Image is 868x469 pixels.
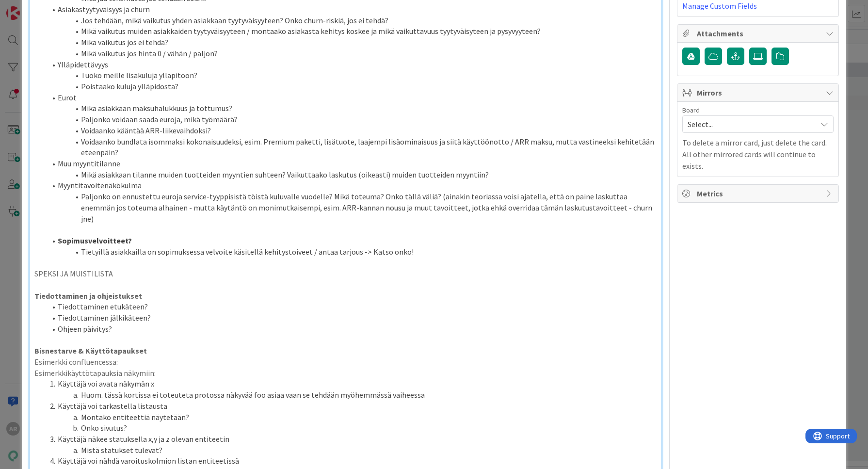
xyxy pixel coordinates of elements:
[46,401,657,412] li: Käyttäjä voi tarkastella listausta
[46,48,657,59] li: Mikä vaikutus jos hinta 0 / vähän / paljon?
[46,81,657,92] li: Poistaako kuluja ylläpidosta?
[697,87,821,98] span: Mirrors
[46,59,657,70] li: Ylläpidettävyys
[46,191,657,224] li: Paljonko on ennustettu euroja service-tyyppisistä töistä kuluvalle vuodelle? Mikä toteuma? Onko t...
[697,188,821,199] span: Metrics
[46,4,657,15] li: Asiakastyytyväisyys ja churn
[34,368,657,379] p: Esimerkkikäyttötapauksia näkymiin:
[34,346,147,356] strong: Bisnestarve & Käyttötapaukset
[46,455,657,467] li: Käyttäjä voi nähdä varoituskolmion listan entiteetissä
[682,137,834,172] p: To delete a mirror card, just delete the card. All other mirrored cards will continue to exists.
[46,180,657,191] li: Myyntitavoitenäkökulma
[46,312,657,323] li: Tiedottaminen jälkikäteen?
[34,356,657,368] p: Esimerkki confluencessa:
[46,136,657,158] li: Voidaanko bundlata isommaksi kokonaisuudeksi, esim. Premium paketti, lisätuote, laajempi lisäomin...
[34,291,142,301] strong: Tiedottaminen ja ohjeistukset
[682,107,700,113] span: Board
[46,103,657,114] li: Mikä asiakkaan maksuhalukkuus ja tottumus?
[46,15,657,26] li: Jos tehdään, mikä vaikutus yhden asiakkaan tyytyväisyyteen? Onko churn-riskiä, jos ei tehdä?
[58,236,132,245] strong: Sopimusvelvoitteet?
[46,323,657,335] li: Ohjeen päivitys?
[46,114,657,125] li: Paljonko voidaan saada euroja, mikä työmäärä?
[697,28,821,39] span: Attachments
[46,26,657,37] li: Mikä vaikutus muiden asiakkaiden tyytyväisyyteen / montaako asiakasta kehitys koskee ja mikä vaik...
[34,268,657,279] p: SPEKSI JA MUISTILISTA
[46,92,657,103] li: Eurot
[46,301,657,312] li: Tiedottaminen etukäteen?
[46,125,657,136] li: Voidaanko kääntää ARR-liikevaihdoksi?
[46,422,657,434] li: Onko sivutus?
[46,37,657,48] li: Mikä vaikutus jos ei tehdä?
[46,246,657,258] li: Tietyillä asiakkailla on sopimuksessa velvoite käsitellä kehitystoiveet / antaa tarjous -> Katso ...
[46,389,657,401] li: Huom. tässä kortissa ei toteuteta protossa näkyvää foo asiaa vaan se tehdään myöhemmässä vaiheessa
[46,434,657,445] li: Käyttäjä näkee statuksella x,y ja z olevan entiteetin
[46,158,657,169] li: Muu myyntitilanne
[46,169,657,180] li: Mikä asiakkaan tilanne muiden tuotteiden myyntien suhteen? Vaikuttaako laskutus (oikeasti) muiden...
[46,412,657,423] li: Montako entiteettiä näytetään?
[20,1,44,13] span: Support
[46,378,657,389] li: Käyttäjä voi avata näkymän x
[46,70,657,81] li: Tuoko meille lisäkuluja ylläpitoon?
[46,445,657,456] li: Mistä statukset tulevat?
[682,1,757,11] a: Manage Custom Fields
[688,117,812,131] span: Select...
